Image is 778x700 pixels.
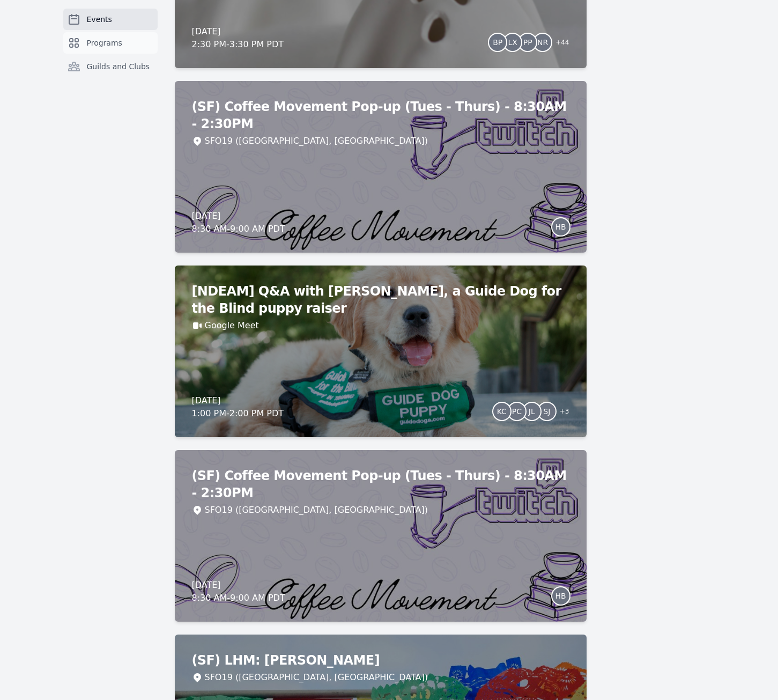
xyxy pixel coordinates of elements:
[192,98,569,132] h2: (SF) Coffee Movement Pop-up (Tues - Thurs) - 8:30AM - 2:30PM
[543,408,550,415] span: SJ
[529,408,535,415] span: JL
[192,652,569,669] h2: (SF) LHM: [PERSON_NAME]
[523,39,532,46] span: PP
[497,408,507,415] span: KC
[205,135,428,148] div: SFO19 ([GEOGRAPHIC_DATA], [GEOGRAPHIC_DATA])
[555,223,566,231] span: HB
[192,25,284,51] div: [DATE] 2:30 PM - 3:30 PM PDT
[192,394,284,420] div: [DATE] 1:00 PM - 2:00 PM PDT
[175,450,587,622] a: (SF) Coffee Movement Pop-up (Tues - Thurs) - 8:30AM - 2:30PMSFO19 ([GEOGRAPHIC_DATA], [GEOGRAPHIC...
[192,579,285,605] div: [DATE] 8:30 AM - 9:00 AM PDT
[175,266,587,437] a: [NDEAM] Q&A with [PERSON_NAME], a Guide Dog for the Blind puppy raiserGoogle Meet[DATE]1:00 PM-2:...
[175,81,587,253] a: (SF) Coffee Movement Pop-up (Tues - Thurs) - 8:30AM - 2:30PMSFO19 ([GEOGRAPHIC_DATA], [GEOGRAPHIC...
[205,504,428,517] div: SFO19 ([GEOGRAPHIC_DATA], [GEOGRAPHIC_DATA])
[87,14,112,25] span: Events
[63,32,158,54] a: Programs
[63,56,158,77] a: Guilds and Clubs
[87,61,150,72] span: Guilds and Clubs
[87,38,122,48] span: Programs
[508,39,517,46] span: LX
[555,592,566,600] span: HB
[192,283,569,317] h2: [NDEAM] Q&A with [PERSON_NAME], a Guide Dog for the Blind puppy raiser
[192,467,569,502] h2: (SF) Coffee Movement Pop-up (Tues - Thurs) - 8:30AM - 2:30PM
[512,408,522,415] span: PC
[63,9,158,30] a: Events
[192,210,285,235] div: [DATE] 8:30 AM - 9:00 AM PDT
[493,39,502,46] span: BP
[63,9,158,94] nav: Sidebar
[537,39,548,46] span: NR
[553,405,569,420] span: + 3
[205,671,428,684] div: SFO19 ([GEOGRAPHIC_DATA], [GEOGRAPHIC_DATA])
[549,36,569,51] span: + 44
[205,319,259,332] a: Google Meet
